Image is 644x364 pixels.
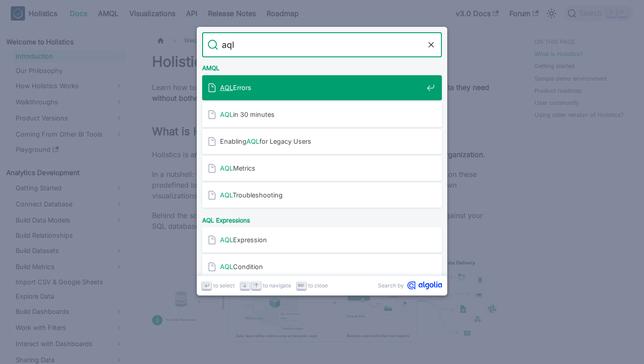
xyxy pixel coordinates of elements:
[200,57,444,75] div: AMQL
[253,282,260,289] svg: Arrow up
[200,210,444,227] div: AQL Expressions
[220,110,423,119] span: in 30 minutes
[220,262,423,271] span: Condition
[378,281,404,290] span: Search by
[220,236,423,244] span: Expression
[203,282,210,289] svg: Enter key
[220,236,233,244] mark: AQL
[202,254,442,279] a: AQLCondition
[202,129,442,154] a: EnablingAQLfor Legacy Users
[202,102,442,127] a: AQLin 30 minutes
[220,111,233,118] mark: AQL
[426,39,436,50] button: Clear the query
[220,137,423,146] span: Enabling for Legacy Users
[202,75,442,100] a: AQLErrors
[220,263,233,270] mark: AQL
[246,137,259,145] mark: AQL
[218,32,426,57] input: Search docs
[202,227,442,253] a: AQLExpression
[407,281,442,290] svg: Algolia
[308,281,328,290] span: to close
[220,191,423,199] span: Troubleshooting
[202,183,442,208] a: AQLTroubleshooting
[220,83,423,92] span: Errors
[220,164,423,172] span: Metrics
[202,156,442,181] a: AQLMetrics
[298,282,305,289] svg: Escape key
[213,281,235,290] span: to select
[241,282,248,289] svg: Arrow down
[220,191,233,199] mark: AQL
[263,281,291,290] span: to navigate
[378,281,442,290] a: Search byAlgolia
[220,84,233,91] mark: AQL
[220,164,233,172] mark: AQL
